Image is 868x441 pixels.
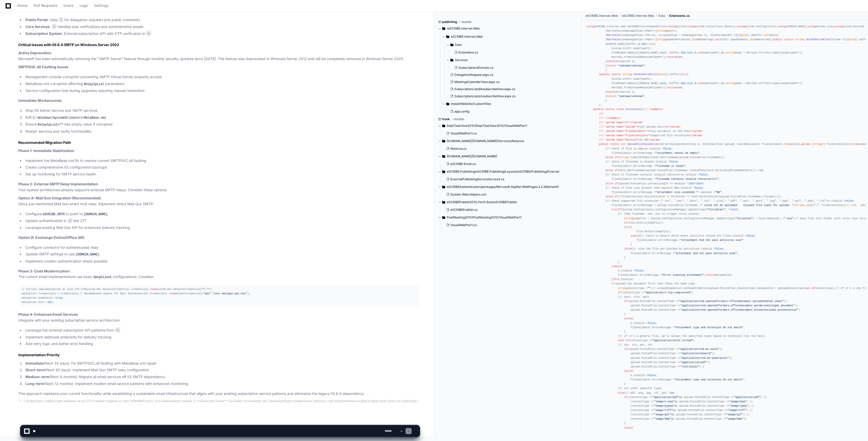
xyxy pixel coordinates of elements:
span: "api" [203,292,211,295]
strong: Core Services [25,24,50,29]
span: static [610,143,619,146]
span: ( ) [773,38,847,41]
span: else [607,156,613,159]
span: ServerValidateEventArgs e, HtmlInputFile upload, CustomValidator fileValidator, maxSize, [] fileE... [660,143,848,146]
span: 0 [638,43,640,46]
span: string [619,156,629,159]
span: /// [599,112,604,115]
span: eSCRIBEPublish2010_Perth East/eSCRIBEPublish [447,200,517,204]
svg: Directory [442,214,445,220]
span: return [666,86,676,89]
span: try [626,226,630,229]
button: System.Web.Helpers.xml [444,191,575,198]
code: [DOMAIN_NAME] [75,252,101,257]
span: using [668,25,676,28]
code: RelayIpList [83,82,105,87]
div: System.Net.NetworkCredential credentials = System.Net.NetworkCredential( , ); smtpserver.Credenti... [21,287,416,305]
span: if [613,278,616,281]
span: "your-mailgun-api-key" [213,292,247,295]
span: Data [455,43,462,47]
span: out [698,51,702,54]
span: static [605,108,615,111]
button: DelegationRequest.aspx.cs [448,71,575,78]
span: string [795,38,804,41]
strong: Phase 3: Code Modernization [18,269,70,273]
span: return [706,274,715,277]
span: 0 [721,51,723,54]
span: false [670,160,678,163]
span: //Upload the document first then check the Mime type [613,282,695,285]
span: true [56,296,62,299]
span: catch [607,60,615,63]
button: eSCRIBE.Internet.Web [442,33,578,41]
li: Create comprehensive IIS configuration backups [24,164,419,170]
svg: Directory [442,184,445,190]
button: SubscriptionListsResubscribeView.aspx.cs [448,86,575,93]
span: eSCRIBE.Internet.Web [622,14,654,18]
span: UploadFileValidation [627,143,659,146]
li: Configure to point to [24,211,419,217]
p: The current email implementations use basic configurations. Consider: [18,268,419,280]
li: Ensure has empty value if corrupted [24,121,419,128]
span: In MB [599,139,660,142]
span: "VirusScan" [735,217,753,220]
span: SubscriptionListsResubscribeView.aspx.cs [454,87,515,91]
p: Since you mentioned Mail Gun smart host relay, implement direct Mail Gun SMTP: [18,195,419,207]
span: int [692,38,696,41]
span: // Temp filename. Use .exe to trigger virus scanner [619,213,699,216]
span: 3 [67,218,73,223]
span: GetMimeFromFile [634,73,657,76]
svg: Directory [446,101,449,107]
span: // Check if file size greater than maxSize MB [607,186,677,189]
span: using [808,25,816,28]
span: byte [740,34,747,37]
span: false [663,147,671,150]
button: eSCRIBE.Publishing/eSCRIBE.Publishing/Layouts/eSCRIBE/Publishing/External [438,168,578,176]
button: VisualWebPart1.cs [444,222,575,229]
span: null [660,82,667,85]
span: VisualWebPart1.cs [450,131,477,135]
span: try [612,208,616,211]
span: [DOMAIN_NAME]/[DOMAIN_NAME]/Services/Notarius [447,139,524,143]
button: VisualWebPart1.cs [444,130,575,137]
li: MetaBase.xml corruption affecting parameters [24,81,419,87]
span: false [695,186,703,189]
span: 1 [59,17,63,22]
span: "" [206,288,209,291]
span: using [737,25,745,28]
span: string [623,73,632,76]
p: Your system architecture already supports external SMTP relays. Consider these options: [18,181,419,193]
span: /// [599,134,604,137]
span: string [726,82,735,85]
span: Home [17,4,27,7]
span: try [682,73,687,76]
span: string [726,51,735,54]
span: "Attachment did not pass antivirus scan" [681,239,743,242]
span: byte [848,38,855,41]
button: [DOMAIN_NAME]/[DOMAIN_NAME]/Services/Notarius [438,137,578,145]
span: 256 [681,82,685,85]
span: <param name="maxSize"> [605,139,640,142]
strong: SMTPSVC.dll Faulting Issues [18,65,68,69]
span: Settings [94,4,108,7]
li: Implement the MetaBase.xml fix to resolve current SMTPSVC.dll faulting [24,158,419,164]
span: public [600,73,610,76]
span: class [616,108,624,111]
span: int [764,34,768,37]
span: return [666,56,676,59]
span: Pull Requests [34,4,57,7]
span: string [657,30,666,33]
span: 0 [695,82,696,85]
span: using [687,25,695,28]
span: int [784,143,789,146]
span: string [812,143,822,146]
span: 256 [681,51,685,54]
code: RelayIpList="" [37,122,64,127]
button: PostMeeting2010/PostMeeting2010/VisualWebPart1 [438,213,578,222]
span: static [612,73,621,76]
span: <summary> [649,108,663,111]
span: else [607,182,613,185]
span: if [615,195,618,198]
h2: Recommended Migration Path [18,140,419,145]
span: if [615,182,618,185]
